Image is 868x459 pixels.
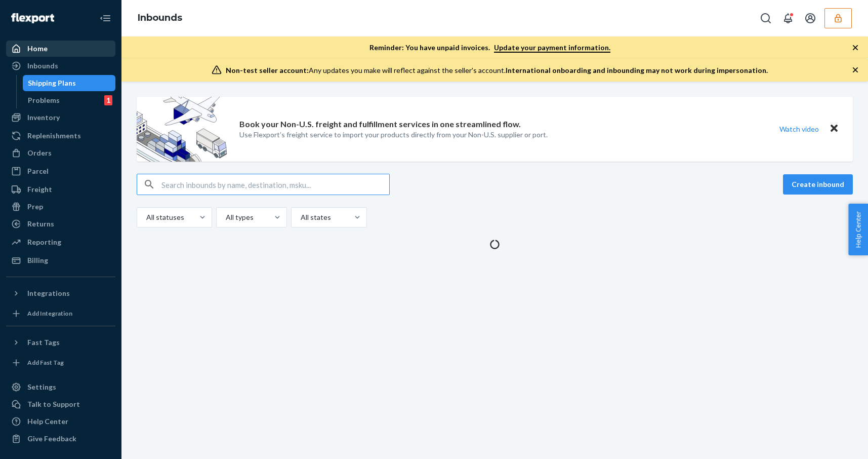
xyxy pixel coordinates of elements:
[778,8,798,28] button: Open notifications
[95,8,115,28] button: Close Navigation
[27,166,49,176] div: Parcel
[6,379,115,395] a: Settings
[27,61,58,71] div: Inbounds
[27,131,81,141] div: Replenishments
[6,334,115,351] button: Fast Tags
[27,237,61,247] div: Reporting
[6,216,115,232] a: Returns
[104,95,112,105] div: 1
[27,358,64,367] div: Add Fast Tag
[6,252,115,269] a: Billing
[28,95,60,105] div: Problems
[27,44,48,54] div: Home
[27,112,60,123] div: Inventory
[6,163,115,179] a: Parcel
[494,43,610,53] a: Update your payment information.
[756,8,776,28] button: Open Search Box
[27,255,48,265] div: Billing
[6,145,115,161] a: Orders
[23,92,116,108] a: Problems1
[11,13,54,23] img: Flexport logo
[300,212,301,222] input: All states
[6,199,115,215] a: Prep
[27,309,72,318] div: Add Integration
[369,43,610,53] p: Reminder: You have unpaid invoices.
[23,75,116,91] a: Shipping Plans
[6,128,115,144] a: Replenishments
[27,219,54,229] div: Returns
[27,202,43,212] div: Prep
[6,413,115,430] a: Help Center
[506,66,768,74] span: International onboarding and inbounding may not work during impersonation.
[6,109,115,126] a: Inventory
[6,355,115,371] a: Add Fast Tag
[848,204,868,255] button: Help Center
[828,122,841,136] button: Close
[27,288,70,298] div: Integrations
[6,285,115,301] button: Integrations
[27,184,52,195] div: Freight
[145,212,146,222] input: All statuses
[6,234,115,250] a: Reporting
[27,148,52,158] div: Orders
[6,396,115,412] button: Talk to Support
[226,65,768,75] div: Any updates you make will reflect against the seller's account.
[27,382,56,392] div: Settings
[239,119,521,130] p: Book your Non-U.S. freight and fulfillment services in one streamlined flow.
[226,66,309,74] span: Non-test seller account:
[161,174,389,195] input: Search inbounds by name, destination, msku...
[6,431,115,447] button: Give Feedback
[773,122,825,136] button: Watch video
[6,58,115,74] a: Inbounds
[6,181,115,198] a: Freight
[27,337,60,348] div: Fast Tags
[138,12,182,23] a: Inbounds
[225,212,226,222] input: All types
[21,7,58,16] span: Support
[130,4,190,33] ol: breadcrumbs
[783,174,853,195] button: Create inbound
[6,41,115,57] a: Home
[800,8,820,28] button: Open account menu
[28,78,76,88] div: Shipping Plans
[6,305,115,322] a: Add Integration
[27,399,80,409] div: Talk to Support
[239,130,548,140] p: Use Flexport’s freight service to import your products directly from your Non-U.S. supplier or port.
[27,434,76,444] div: Give Feedback
[27,416,68,427] div: Help Center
